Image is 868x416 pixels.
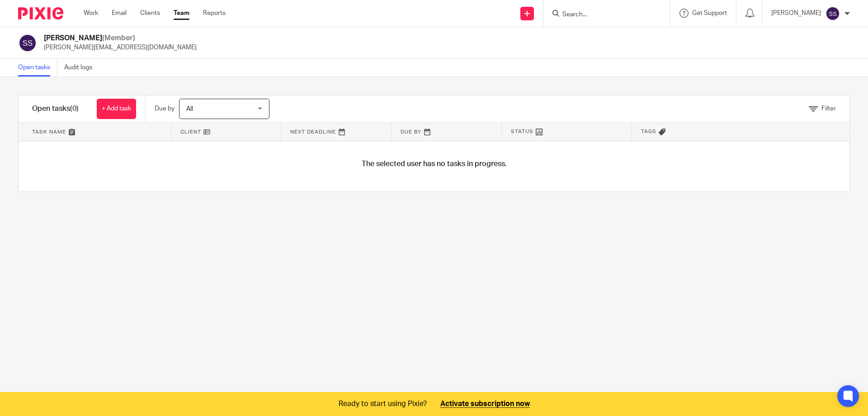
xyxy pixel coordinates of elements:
span: Status [511,128,533,135]
span: (0) [70,105,79,112]
span: Get Support [692,10,727,16]
h4: The selected user has no tasks in progress. [362,159,507,169]
a: Clients [140,9,160,18]
span: Filter [821,105,836,112]
img: svg%3E [18,33,37,53]
span: (Member) [102,34,135,42]
a: Work [84,9,98,18]
p: [PERSON_NAME][EMAIL_ADDRESS][DOMAIN_NAME] [44,43,197,52]
p: Due by [155,104,175,113]
a: Team [174,9,189,18]
a: Reports [203,9,226,18]
span: All [186,106,193,112]
a: Email [112,9,127,18]
a: Audit logs [64,59,99,77]
a: + Add task [97,99,136,119]
h2: [PERSON_NAME] [44,33,197,43]
a: Open tasks [18,59,57,77]
img: svg%3E [826,6,840,21]
span: Tags [641,128,656,135]
input: Search [561,11,643,19]
h1: Open tasks [32,104,79,114]
img: Pixie [18,7,63,19]
p: [PERSON_NAME] [771,9,821,18]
